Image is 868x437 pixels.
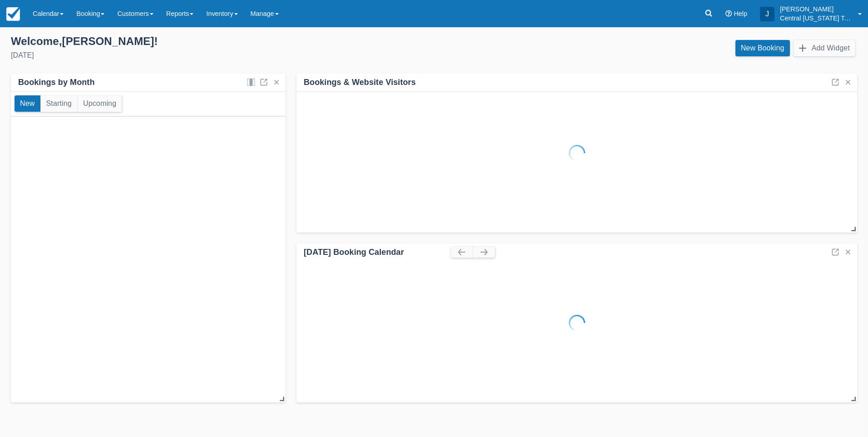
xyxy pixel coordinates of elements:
[794,40,855,56] button: Add Widget
[11,50,427,61] div: [DATE]
[725,10,732,17] i: Help
[780,14,853,23] p: Central [US_STATE] Tours
[6,7,20,21] img: checkfront-main-nav-mini-logo.png
[780,5,853,14] p: [PERSON_NAME]
[760,7,774,21] div: J
[18,77,95,88] div: Bookings by Month
[15,95,40,112] button: New
[78,95,122,112] button: Upcoming
[734,10,747,17] span: Help
[11,35,427,48] div: Welcome , [PERSON_NAME] !
[41,95,77,112] button: Starting
[735,40,790,56] a: New Booking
